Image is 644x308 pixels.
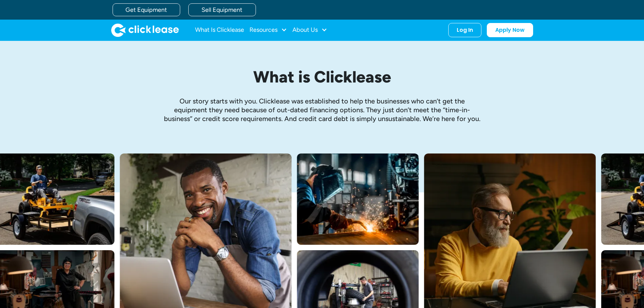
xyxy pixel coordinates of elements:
[163,68,481,86] h1: What is Clicklease
[111,23,179,37] img: Clicklease logo
[292,23,327,37] div: About Us
[457,27,473,33] div: Log In
[111,23,179,37] a: home
[297,153,419,245] img: A welder in a large mask working on a large pipe
[195,23,244,37] a: What Is Clicklease
[188,3,256,16] a: Sell Equipment
[487,23,533,37] a: Apply Now
[249,23,287,37] div: Resources
[113,3,180,16] a: Get Equipment
[163,97,481,123] p: Our story starts with you. Clicklease was established to help the businesses who can’t get the eq...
